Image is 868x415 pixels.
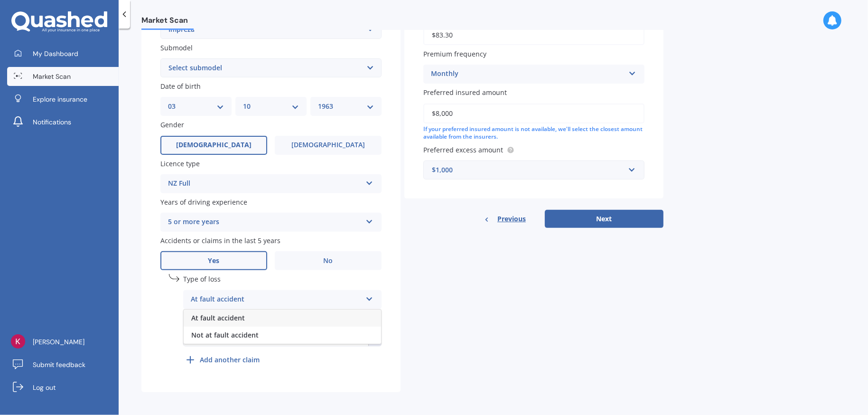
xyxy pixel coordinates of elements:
div: At fault accident [191,294,362,305]
span: Years of driving experience [160,198,247,207]
img: ACg8ocIhiWDzeBcm1fQIm1I53TDxjdOCx8cMwaMqV3-ulBRnhZ8qgQ=s96-c [11,334,25,349]
a: Log out [7,378,119,397]
span: Market Scan [141,16,194,28]
span: Preferred insured amount [423,88,507,97]
span: [DEMOGRAPHIC_DATA] [176,141,252,149]
div: If your preferred insured amount is not available, we'll select the closest amount available from... [423,125,644,141]
input: Enter premium [423,25,644,45]
span: Accidents or claims in the last 5 years [160,236,280,245]
a: Market Scan [7,67,119,86]
span: Date of birth [160,82,201,91]
span: Previous [497,212,526,226]
span: At fault accident [191,313,245,322]
span: Market Scan [33,72,71,81]
span: My Dashboard [33,49,78,58]
div: NZ Full [168,178,362,189]
div: 5 or more years [168,217,362,228]
div: $1,000 [432,165,625,175]
span: Not at fault accident [191,330,259,340]
span: Licence type [160,159,200,168]
span: Submit feedback [33,360,85,369]
div: Monthly [431,68,625,80]
span: Submodel [160,43,193,52]
a: Submit feedback [7,355,119,374]
span: Explore insurance [33,94,87,104]
span: Preferred excess amount [423,145,503,154]
b: Add another claim [200,355,260,365]
span: [PERSON_NAME] [33,337,84,347]
a: [PERSON_NAME] [7,332,119,351]
span: Notifications [33,117,71,127]
span: Type of loss [183,275,221,284]
button: Next [545,210,663,228]
input: Enter amount [423,104,644,123]
span: No [324,257,333,265]
a: Notifications [7,113,119,132]
span: Premium frequency [423,49,486,58]
a: Explore insurance [7,90,119,109]
span: [DEMOGRAPHIC_DATA] [291,141,365,149]
span: Log out [33,383,56,392]
span: Gender [160,121,184,130]
span: Yes [208,257,220,265]
a: My Dashboard [7,44,119,63]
